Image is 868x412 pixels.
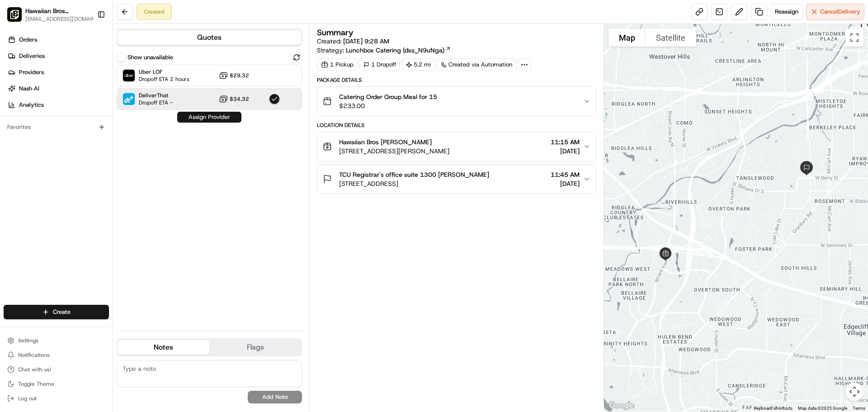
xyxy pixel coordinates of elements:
[359,58,400,71] div: 1 Dropoff
[845,28,863,47] button: Toggle fullscreen view
[9,36,165,51] p: Welcome 👋
[339,137,432,147] span: Hawaiian Bros [PERSON_NAME]
[118,340,209,355] button: Notes
[853,406,865,411] a: Terms
[219,95,249,104] button: $34.32
[339,147,449,156] span: [STREET_ADDRESS][PERSON_NAME]
[4,363,109,376] button: Chat with us!
[219,71,249,80] button: $29.32
[18,395,37,402] span: Log out
[4,349,109,361] button: Notifications
[551,147,580,156] span: [DATE]
[317,46,451,55] div: Strategy:
[18,337,38,344] span: Settings
[551,137,580,147] span: 11:15 AM
[551,179,580,188] span: [DATE]
[606,400,636,412] a: Open this area in Google Maps (opens a new window)
[127,53,173,62] label: Show unavailable
[25,15,100,23] button: [EMAIL_ADDRESS][DOMAIN_NAME]
[139,99,173,106] span: Dropoff ETA -
[139,68,189,76] span: Uber LOF
[230,72,249,79] span: $29.32
[402,58,435,71] div: 5.2 mi
[317,132,595,161] button: Hawaiian Bros [PERSON_NAME][STREET_ADDRESS][PERSON_NAME]11:15 AM[DATE]
[64,153,109,160] a: Powered byPylon
[19,36,37,44] span: Orders
[154,89,165,100] button: Start new chat
[139,76,189,83] span: Dropoff ETA 2 hours
[85,131,145,140] span: API Documentation
[123,70,135,81] img: Uber LOF
[606,400,636,412] img: Google
[90,153,109,160] span: Pylon
[4,65,113,80] a: Providers
[73,128,149,144] a: 💻API Documentation
[845,383,863,401] button: Map camera controls
[339,92,437,101] span: Catering Order Group Meal for 15
[775,8,798,16] span: Reassign
[754,405,793,412] button: Keyboard shortcuts
[4,98,113,112] a: Analytics
[820,8,860,16] span: Cancel Delivery
[19,68,44,76] span: Providers
[9,9,27,27] img: Nash
[317,87,595,116] button: Catering Order Group Meal for 15$233.00
[19,52,45,60] span: Deliveries
[24,58,149,68] input: Clear
[53,308,71,316] span: Create
[771,4,802,20] button: Reassign
[139,92,173,99] span: DeliverThat
[25,6,90,15] button: Hawaiian Bros ([GEOGRAPHIC_DATA] [GEOGRAPHIC_DATA] [PERSON_NAME])
[4,49,113,63] a: Deliveries
[4,392,109,405] button: Log out
[123,93,135,105] img: DeliverThat
[339,170,489,179] span: TCU Registrar's office suite 1300 [PERSON_NAME]
[209,340,301,355] button: Flags
[346,46,444,55] span: Lunchbox Catering (dss_N9uNga)
[9,132,16,139] div: 📗
[18,131,69,140] span: Knowledge Base
[4,120,109,134] div: Favorites
[9,86,25,103] img: 1736555255976-a54dd68f-1ca7-489b-9aae-adbdc363a1c4
[317,37,389,46] span: Created:
[4,305,109,319] button: Create
[31,95,114,103] div: We're available if you need us!
[19,101,44,109] span: Analytics
[230,95,249,103] span: $34.32
[317,28,354,37] h3: Summary
[339,179,489,188] span: [STREET_ADDRESS]
[18,351,50,359] span: Notifications
[317,76,596,84] div: Package Details
[343,37,389,45] span: [DATE] 9:28 AM
[4,4,94,25] button: Hawaiian Bros (Fort Worth TX_Bryant Irvin)Hawaiian Bros ([GEOGRAPHIC_DATA] [GEOGRAPHIC_DATA] [PER...
[317,122,596,129] div: Location Details
[76,132,84,139] div: 💻
[4,81,113,96] a: Nash AI
[317,58,358,71] div: 1 Pickup
[5,128,73,144] a: 📗Knowledge Base
[19,85,39,93] span: Nash AI
[806,4,864,20] button: CancelDelivery
[177,112,241,123] button: Assign Provider
[609,28,646,47] button: Show street map
[4,378,109,390] button: Toggle Theme
[7,7,22,22] img: Hawaiian Bros (Fort Worth TX_Bryant Irvin)
[4,334,109,347] button: Settings
[551,170,580,179] span: 11:45 AM
[317,165,595,194] button: TCU Registrar's office suite 1300 [PERSON_NAME][STREET_ADDRESS]11:45 AM[DATE]
[18,380,54,388] span: Toggle Theme
[798,406,847,411] span: Map data ©2025 Google
[4,33,113,47] a: Orders
[31,86,148,95] div: Start new chat
[18,366,51,373] span: Chat with us!
[646,28,696,47] button: Show satellite imagery
[346,46,451,55] a: Lunchbox Catering (dss_N9uNga)
[437,58,516,71] a: Created via Automation
[339,101,437,110] span: $233.00
[118,30,301,45] button: Quotes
